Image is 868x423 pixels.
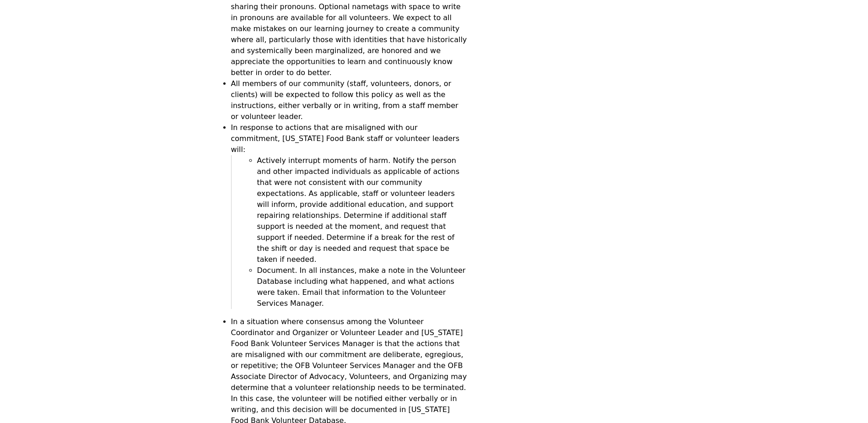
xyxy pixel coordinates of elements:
[257,155,468,265] li: Actively interrupt moments of harm. Notify the person and other impacted individuals as applicabl...
[231,122,468,309] li: In response to actions that are misaligned with our commitment, [US_STATE] Food Bank staff or vol...
[257,265,468,309] li: Document. In all instances, make a note in the Volunteer Database including what happened, and wh...
[231,78,468,122] li: All members of our community (staff, volunteers, donors, or clients) will be expected to follow t...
